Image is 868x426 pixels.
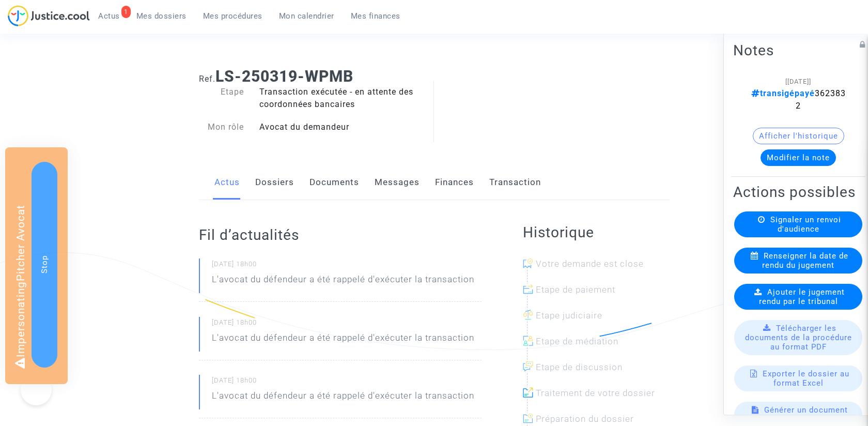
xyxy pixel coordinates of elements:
[536,258,644,269] span: Votre demande est close
[309,165,359,200] a: Documents
[733,183,863,201] h2: Actions possibles
[785,78,811,85] span: [[DATE]]
[523,223,670,241] h2: Historique
[136,11,187,21] span: Mes dossiers
[745,324,852,352] span: Télécharger les documents de la procédure au format PDF
[761,149,836,166] button: Modifier la note
[215,67,353,85] b: LS-250319-WPMB
[271,8,343,24] a: Mon calendrier
[435,165,474,200] a: Finances
[343,8,409,24] a: Mes finances
[762,251,848,270] span: Renseigner la date de rendu du jugement
[212,331,474,349] p: L'avocat du défendeur a été rappelé d'exécuter la transaction
[90,8,128,24] a: 1Actus
[195,8,271,24] a: Mes procédures
[279,11,334,21] span: Mon calendrier
[128,8,195,24] a: Mes dossiers
[21,374,52,405] iframe: Help Scout Beacon - Open
[255,165,294,200] a: Dossiers
[191,86,252,111] div: Etape
[252,86,434,111] div: Transaction exécutée - en attente des coordonnées bancaires
[32,162,57,368] button: Stop
[212,318,482,331] small: [DATE] 18h00
[212,273,474,291] p: L'avocat du défendeur a été rappelé d'exécuter la transaction
[191,121,252,133] div: Mon rôle
[770,215,841,234] span: Signaler un renvoi d'audience
[40,255,49,273] span: Stop
[351,11,400,21] span: Mes finances
[98,11,120,21] span: Actus
[751,88,846,111] span: 3623832
[212,376,482,389] small: [DATE] 18h00
[763,369,849,388] span: Exporter le dossier au format Excel
[5,147,68,384] div: Impersonating
[212,389,474,407] p: L'avocat du défendeur a été rappelé d'exécuter la transaction
[212,260,482,273] small: [DATE] 18h00
[752,405,848,424] span: Générer un document pour ce(s) procédure(s)
[753,128,844,144] button: Afficher l'historique
[121,6,131,18] div: 1
[489,165,541,200] a: Transaction
[751,88,815,98] span: transigépayé
[199,226,482,244] h2: Fil d’actualités
[214,165,240,200] a: Actus
[199,74,215,84] span: Ref.
[8,5,90,26] img: jc-logo.svg
[375,165,420,200] a: Messages
[733,41,863,59] h2: Notes
[252,121,434,133] div: Avocat du demandeur
[759,287,845,306] span: Ajouter le jugement rendu par le tribunal
[203,11,262,21] span: Mes procédures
